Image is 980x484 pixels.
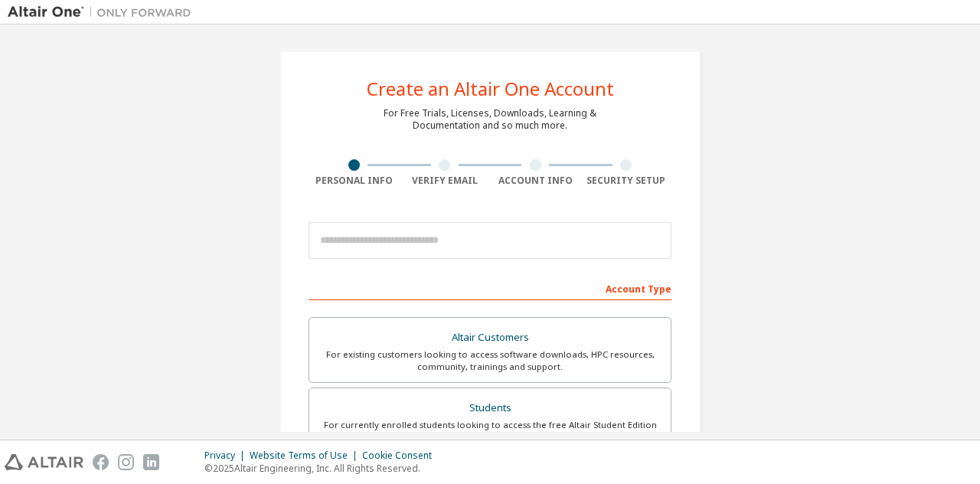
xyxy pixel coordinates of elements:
div: Verify Email [400,175,491,187]
div: For existing customers looking to access software downloads, HPC resources, community, trainings ... [318,348,661,373]
div: Students [318,397,661,419]
div: Security Setup [581,175,672,187]
div: Account Info [490,175,581,187]
div: Personal Info [309,175,400,187]
img: altair_logo.svg [5,454,83,470]
div: Website Terms of Use [250,450,362,462]
div: Privacy [204,450,250,462]
div: For currently enrolled students looking to access the free Altair Student Edition bundle and all ... [318,419,661,443]
div: Create an Altair One Account [367,80,614,98]
img: facebook.svg [93,454,109,470]
div: Altair Customers [318,327,661,348]
div: Account Type [309,276,671,300]
img: linkedin.svg [143,454,159,470]
div: Cookie Consent [362,450,441,462]
div: For Free Trials, Licenses, Downloads, Learning & Documentation and so much more. [384,107,596,132]
p: © 2025 Altair Engineering, Inc. All Rights Reserved. [204,462,441,475]
img: instagram.svg [118,454,134,470]
img: Altair One [8,5,199,20]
